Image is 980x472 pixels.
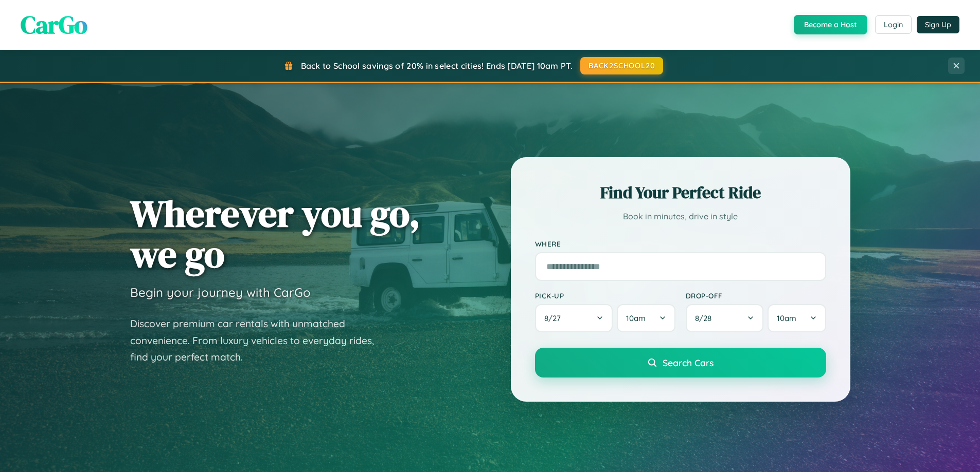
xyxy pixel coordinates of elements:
button: Become a Host [794,15,867,34]
p: Book in minutes, drive in style [535,209,826,224]
button: Sign Up [917,16,959,33]
span: 10am [777,313,796,323]
button: 8/28 [686,304,764,332]
label: Drop-off [686,291,826,300]
span: Back to School savings of 20% in select cities! Ends [DATE] 10am PT. [301,61,573,71]
span: CarGo [21,8,87,42]
span: Search Cars [663,357,714,368]
button: 10am [768,304,826,332]
span: 8 / 28 [695,313,717,323]
button: BACK2SCHOOL20 [580,57,663,74]
button: Search Cars [535,348,826,377]
button: 8/27 [535,304,613,332]
h2: Find Your Perfect Ride [535,181,826,204]
span: 10am [626,313,646,323]
label: Where [535,239,826,248]
button: Login [875,15,912,34]
h3: Begin your journey with CarGo [130,285,311,300]
span: 8 / 27 [544,313,566,323]
label: Pick-up [535,291,675,300]
button: 10am [617,304,675,332]
p: Discover premium car rentals with unmatched convenience. From luxury vehicles to everyday rides, ... [130,315,387,366]
h1: Wherever you go, we go [130,193,420,274]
